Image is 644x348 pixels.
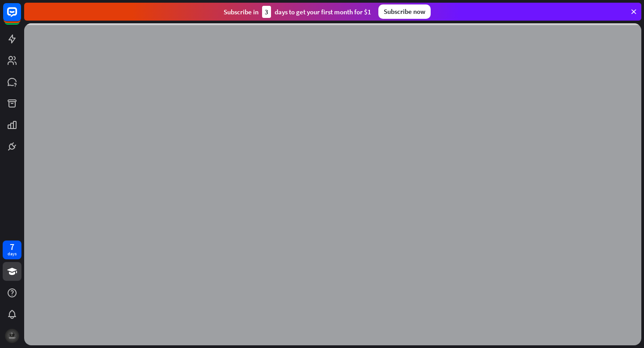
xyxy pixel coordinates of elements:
[378,4,431,19] div: Subscribe now
[8,251,17,257] div: days
[224,6,371,18] div: Subscribe in days to get your first month for $1
[3,241,21,259] a: 7 days
[10,243,14,251] div: 7
[262,6,271,18] div: 3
